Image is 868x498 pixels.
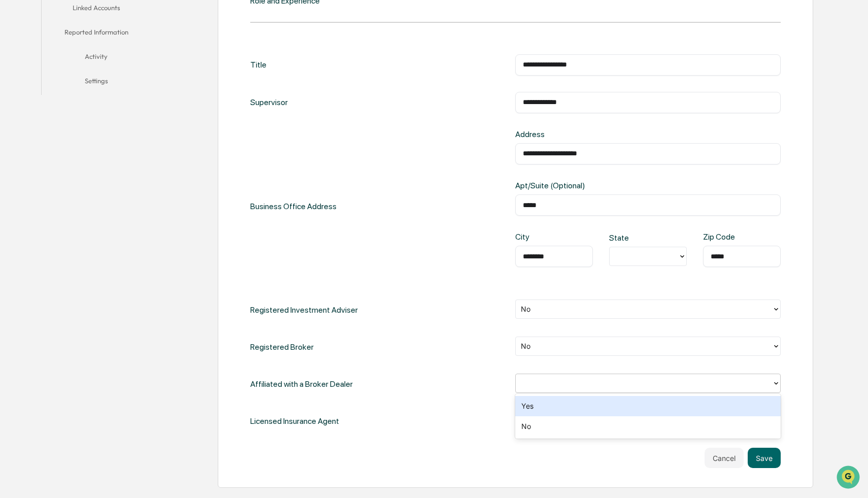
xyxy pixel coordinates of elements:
[515,129,635,139] div: Address
[250,374,353,394] div: Affiliated with a Broker Dealer
[10,129,18,137] div: 🖐️
[515,232,550,242] div: City
[250,411,339,431] div: Licensed Insurance Agent
[836,464,863,492] iframe: Open customer support
[609,233,644,243] div: State
[173,81,185,93] button: Start new chat
[703,232,738,242] div: Zip Code
[250,92,288,113] div: Supervisor
[84,128,126,138] span: Attestations
[74,129,82,137] div: 🗄️
[10,148,18,156] div: 🔎
[20,128,65,138] span: Preclearance
[35,88,128,96] div: We're available if you need us!
[515,416,780,437] div: No
[42,22,150,46] button: Reported Information
[6,124,70,142] a: 🖐️Preclearance
[250,54,266,76] div: Title
[515,396,780,416] div: Yes
[705,448,744,468] button: Cancel
[250,337,314,357] div: Registered Broker
[515,181,635,190] div: Apt/Suite (Optional)
[26,46,168,57] input: Clear
[35,78,166,88] div: Start new chat
[250,300,358,320] div: Registered Investment Adviser
[70,124,130,142] a: 🗄️Attestations
[10,21,185,38] p: How can we help?
[10,78,28,96] img: 1746055101610-c473b297-6a78-478c-a979-82029cc54cd1
[250,129,337,283] div: Business Office Address
[42,46,150,71] button: Activity
[42,71,150,95] button: Settings
[6,143,68,161] a: 🔎Data Lookup
[72,172,123,180] a: Powered byPylon
[20,147,64,157] span: Data Lookup
[101,172,123,180] span: Pylon
[748,448,781,468] button: Save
